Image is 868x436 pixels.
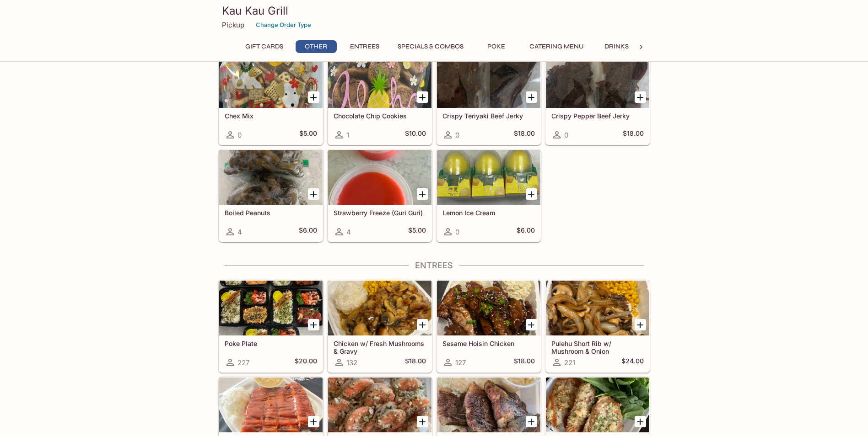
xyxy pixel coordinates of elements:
[442,340,535,347] h5: Sesame Hoisin Chicken
[526,319,537,330] button: Add Sesame Hoisin Chicken
[405,129,426,140] h5: $10.00
[635,416,646,427] button: Add Garlic Ahi
[623,129,644,140] h5: $18.00
[405,357,426,368] h5: $18.00
[218,261,650,271] h4: Entrees
[328,280,432,372] a: Chicken w/ Fresh Mushrooms & Gravy132$18.00
[344,40,385,53] button: Entrees
[437,280,541,372] a: Sesame Hoisin Chicken127$18.00
[237,131,242,139] span: 0
[455,358,466,367] span: 127
[225,112,317,120] h5: Chex Mix
[514,357,535,368] h5: $18.00
[225,209,317,217] h5: Boiled Peanuts
[219,281,323,335] div: Poke Plate
[328,281,431,335] div: Chicken w/ Fresh Mushrooms & Gravy
[621,357,644,368] h5: $24.00
[417,91,428,103] button: Add Chocolate Chip Cookies
[526,188,537,200] button: Add Lemon Ice Cream
[437,149,541,242] a: Lemon Ice Cream0$6.00
[551,112,644,120] h5: Crispy Pepper Beef Jerky
[417,416,428,427] button: Add Garlic Shrimp
[437,150,540,205] div: Lemon Ice Cream
[219,53,323,108] div: Chex Mix
[328,378,431,432] div: Garlic Shrimp
[328,53,431,108] div: Chocolate Chip Cookies
[417,319,428,330] button: Add Chicken w/ Fresh Mushrooms & Gravy
[219,378,323,432] div: BBQ Ribs
[346,131,349,139] span: 1
[237,228,242,236] span: 4
[564,358,575,367] span: 221
[308,188,319,200] button: Add Boiled Peanuts
[225,340,317,347] h5: Poke Plate
[219,149,323,242] a: Boiled Peanuts4$6.00
[240,40,288,53] button: Gift Cards
[346,228,351,236] span: 4
[476,40,517,53] button: Poke
[455,228,459,236] span: 0
[526,416,537,427] button: Add Pulehu Beef Short Ribs
[526,91,537,103] button: Add Crispy Teriyaki Beef Jerky
[514,129,535,140] h5: $18.00
[442,209,535,217] h5: Lemon Ice Cream
[219,150,323,205] div: Boiled Peanuts
[328,150,431,205] div: Strawberry Freeze (Guri Guri)
[408,226,426,237] h5: $5.00
[393,40,469,53] button: Specials & Combos
[334,112,426,120] h5: Chocolate Chip Cookies
[635,319,646,330] button: Add Pulehu Short Rib w/ Mushroom & Onion
[219,53,323,145] a: Chex Mix0$5.00
[308,91,319,103] button: Add Chex Mix
[524,40,589,53] button: Catering Menu
[219,280,323,372] a: Poke Plate227$20.00
[545,280,650,372] a: Pulehu Short Rib w/ Mushroom & Onion221$24.00
[546,281,649,335] div: Pulehu Short Rib w/ Mushroom & Onion
[437,53,541,145] a: Crispy Teriyaki Beef Jerky0$18.00
[517,226,535,237] h5: $6.00
[308,319,319,330] button: Add Poke Plate
[299,226,317,237] h5: $6.00
[564,131,568,139] span: 0
[308,416,319,427] button: Add BBQ Ribs
[252,18,315,32] button: Change Order Type
[334,209,426,217] h5: Strawberry Freeze (Guri Guri)
[546,378,649,432] div: Garlic Ahi
[596,40,637,53] button: Drinks
[546,53,649,108] div: Crispy Pepper Beef Jerky
[296,40,337,53] button: Other
[346,358,357,367] span: 132
[437,281,540,335] div: Sesame Hoisin Chicken
[417,188,428,200] button: Add Strawberry Freeze (Guri Guri)
[437,53,540,108] div: Crispy Teriyaki Beef Jerky
[635,91,646,103] button: Add Crispy Pepper Beef Jerky
[295,357,317,368] h5: $20.00
[442,112,535,120] h5: Crispy Teriyaki Beef Jerky
[222,21,244,29] p: Pickup
[328,53,432,145] a: Chocolate Chip Cookies1$10.00
[328,149,432,242] a: Strawberry Freeze (Guri Guri)4$5.00
[545,53,650,145] a: Crispy Pepper Beef Jerky0$18.00
[299,129,317,140] h5: $5.00
[222,4,647,18] h3: Kau Kau Grill
[437,378,540,432] div: Pulehu Beef Short Ribs
[237,358,249,367] span: 227
[334,340,426,355] h5: Chicken w/ Fresh Mushrooms & Gravy
[551,340,644,355] h5: Pulehu Short Rib w/ Mushroom & Onion
[455,131,459,139] span: 0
